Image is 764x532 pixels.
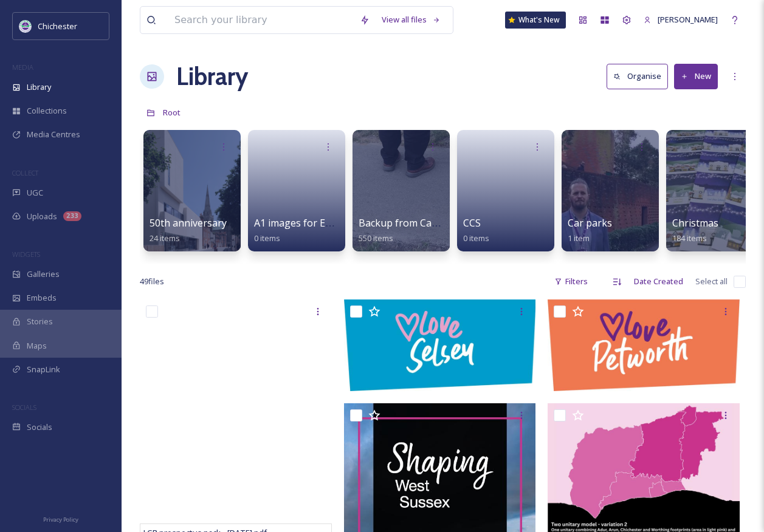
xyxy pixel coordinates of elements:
span: 0 items [254,233,280,244]
span: 50th anniversary [150,216,227,230]
span: Embeds [27,292,57,304]
span: Car parks [568,216,612,230]
a: What's New [505,12,566,29]
a: Root [163,105,181,120]
span: 49 file s [140,276,164,287]
span: 184 items [672,233,707,244]
span: Root [163,107,181,118]
span: A1 images for EPH walls [254,216,363,230]
span: COLLECT [12,168,38,177]
span: Chichester [38,21,77,32]
a: Library [176,58,248,95]
span: Maps [27,340,47,352]
span: Backup from Camera [359,216,455,230]
span: Media Centres [27,129,80,140]
span: 0 items [463,233,489,244]
span: Galleries [27,268,60,280]
button: New [674,64,718,89]
a: CCS0 items [463,217,489,244]
a: Privacy Policy [43,511,78,526]
span: SOCIALS [12,403,36,412]
span: 1 item [568,233,590,244]
a: 50th anniversary24 items [150,217,227,244]
span: Privacy Policy [43,516,78,523]
span: Select all [695,276,728,287]
a: Organise [607,64,674,89]
div: 233 [63,211,81,221]
span: Christmas [672,216,718,230]
img: LoveSelsey-RGB.jpg [344,299,536,390]
span: Uploads [27,211,57,222]
input: Search your library [168,7,354,33]
div: Filters [548,270,594,293]
div: Date Created [628,270,689,293]
span: UGC [27,187,43,199]
span: Collections [27,105,67,117]
span: MEDIA [12,63,33,72]
a: Christmas184 items [672,217,718,244]
button: Organise [607,64,668,89]
a: View all files [376,8,447,32]
a: A1 images for EPH walls0 items [254,217,363,244]
span: SnapLink [27,364,60,375]
img: Logo_of_Chichester_District_Council.png [19,20,32,32]
span: [PERSON_NAME] [658,14,718,25]
a: Car parks1 item [568,217,612,244]
span: WIDGETS [12,250,40,259]
span: CCS [463,216,481,230]
img: LovePetworth-RGB.jpg [548,299,740,390]
span: 24 items [150,233,180,244]
a: [PERSON_NAME] [638,8,724,32]
span: Library [27,81,51,93]
span: Stories [27,316,53,327]
span: 550 items [359,233,393,244]
span: Socials [27,421,52,433]
a: Backup from Camera550 items [359,217,455,244]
